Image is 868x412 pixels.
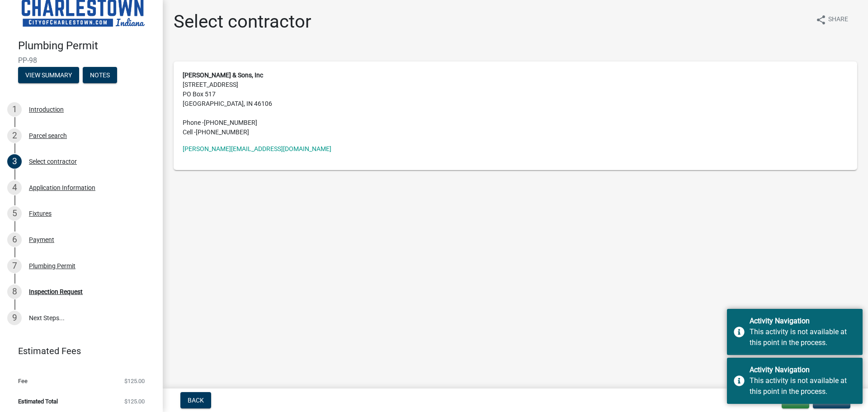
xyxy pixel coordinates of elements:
button: View Summary [18,67,79,83]
span: Fee [18,378,28,384]
div: 8 [7,284,22,299]
button: Back [180,392,211,408]
div: Payment [29,237,54,243]
div: 4 [7,180,22,195]
div: 7 [7,259,22,273]
wm-modal-confirm: Notes [83,72,117,79]
div: 6 [7,232,22,247]
span: [PHONE_NUMBER] [204,119,257,126]
div: Plumbing Permit [29,263,75,269]
div: Select contractor [29,158,77,165]
div: This activity is not available at this point in the process. [750,327,856,348]
div: Fixtures [29,210,52,217]
span: Share [828,14,848,25]
div: 5 [7,206,22,221]
abbr: Cell - [183,128,196,136]
h1: Select contractor [174,11,311,33]
span: [PHONE_NUMBER] [196,128,249,136]
h4: Plumbing Permit [18,39,156,52]
div: Application Information [29,185,95,191]
span: Estimated Total [18,398,58,404]
a: [PERSON_NAME][EMAIL_ADDRESS][DOMAIN_NAME] [183,145,331,152]
div: 1 [7,102,22,117]
button: Notes [83,67,117,83]
span: $125.00 [124,378,145,384]
div: Inspection Request [29,289,83,295]
span: Back [188,397,204,404]
span: PP-98 [18,56,145,65]
a: Estimated Fees [7,342,148,360]
div: Introduction [29,106,64,113]
div: Parcel search [29,133,67,139]
div: Activity Navigation [750,365,856,375]
div: 9 [7,311,22,325]
div: 3 [7,154,22,169]
span: $125.00 [124,398,145,404]
div: This activity is not available at this point in the process. [750,375,856,397]
i: share [816,14,826,25]
button: shareShare [808,11,855,28]
div: Activity Navigation [750,316,856,327]
address: [STREET_ADDRESS] PO Box 517 [GEOGRAPHIC_DATA], IN 46106 [183,71,848,137]
abbr: Phone - [183,119,204,126]
div: 2 [7,128,22,143]
strong: [PERSON_NAME] & Sons, Inc [183,71,263,79]
wm-modal-confirm: Summary [18,72,79,79]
